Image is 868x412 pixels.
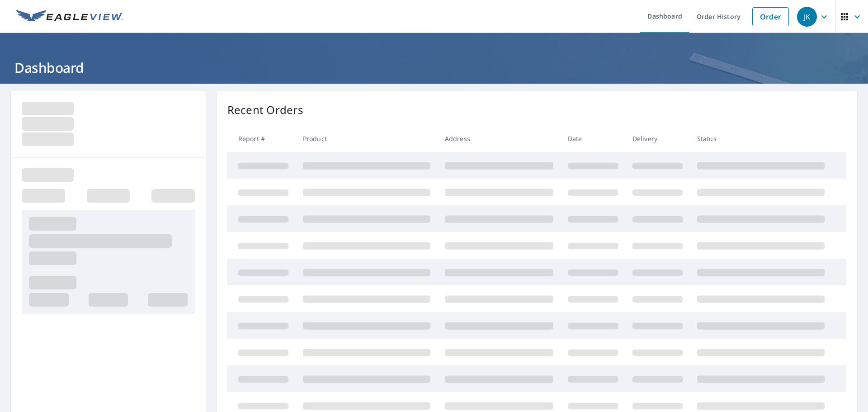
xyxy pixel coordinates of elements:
[690,125,832,152] th: Status
[625,125,690,152] th: Delivery
[16,10,123,24] img: EV Logo
[438,125,561,152] th: Address
[11,58,857,77] h1: Dashboard
[296,125,438,152] th: Product
[797,7,817,27] div: JK
[227,125,296,152] th: Report #
[561,125,625,152] th: Date
[227,102,303,118] p: Recent Orders
[752,7,789,26] a: Order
